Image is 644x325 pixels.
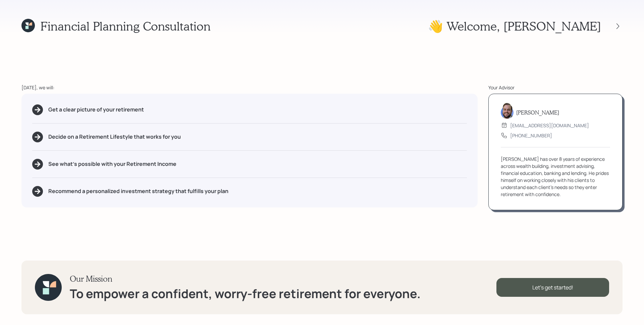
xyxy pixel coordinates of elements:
div: Let's get started! [496,278,609,297]
h3: Our Mission [70,274,421,284]
h5: Recommend a personalized investment strategy that fulfills your plan [48,188,228,194]
div: [DATE], we will: [21,84,478,91]
h1: To empower a confident, worry-free retirement for everyone. [70,286,421,301]
div: [EMAIL_ADDRESS][DOMAIN_NAME] [510,122,589,129]
h1: 👋 Welcome , [PERSON_NAME] [428,19,601,33]
div: [PERSON_NAME] has over 8 years of experience across wealth building, investment advising, financi... [501,155,610,198]
h5: See what's possible with your Retirement Income [48,161,176,167]
img: james-distasi-headshot.png [501,103,514,119]
h5: Decide on a Retirement Lifestyle that works for you [48,134,181,140]
h1: Financial Planning Consultation [40,19,211,33]
div: [PHONE_NUMBER] [510,132,552,139]
div: Your Advisor [488,84,623,91]
h5: Get a clear picture of your retirement [48,106,144,113]
h5: [PERSON_NAME] [516,109,559,115]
